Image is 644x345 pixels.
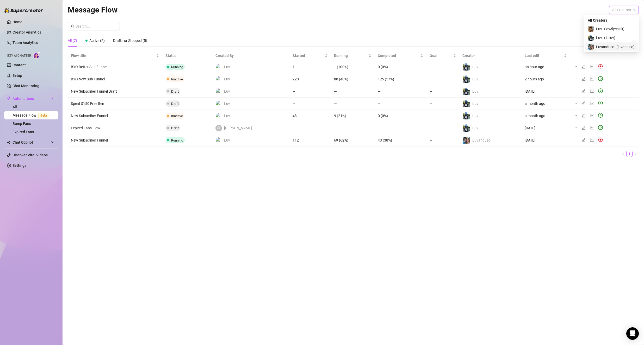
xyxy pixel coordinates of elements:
span: play-circle [598,88,603,93]
span: Luv [224,76,230,82]
td: 69 (62%) [331,134,375,146]
td: 1 [289,61,331,73]
td: a month ago [522,98,570,110]
span: Flow title [71,53,155,59]
span: edit [581,77,586,81]
td: New Subscriber Funnel [68,110,162,122]
li: Previous Page [620,151,626,157]
span: Izzy AI Chatter [7,53,31,58]
td: 2 hours ago [522,73,570,85]
span: ( itsluv ) [604,35,615,41]
img: Luv [463,63,470,71]
span: Automations [13,94,49,103]
span: edit [581,138,586,142]
span: play-circle [598,125,603,130]
span: ellipsis [573,65,577,69]
span: play-circle [598,76,603,81]
td: an hour ago [522,61,570,73]
div: Drafts or Stopped (5) [113,38,147,43]
span: Started [293,53,324,59]
img: Luv [588,26,594,32]
span: ellipsis [573,89,577,93]
td: — [426,73,459,85]
img: svg%3e [598,137,603,142]
li: 1 [626,151,633,157]
td: 0 (0%) [375,110,426,122]
img: Luv [463,124,470,132]
td: — [375,85,426,98]
img: Chat Copilot [7,140,10,144]
span: All Creators [588,17,607,23]
td: 125 (57%) [375,73,426,85]
img: Luv [216,64,222,70]
span: LuvandLeo‍️ [596,44,614,50]
a: Bump Fans [13,122,31,126]
span: user [217,126,220,130]
td: 0 (0%) [375,61,426,73]
span: Inactive [171,77,183,81]
span: Luv [224,64,230,70]
img: Luv [216,113,222,119]
span: play-circle [598,101,603,105]
span: ellipsis [573,113,577,118]
a: Chat Monitoring [13,84,39,88]
span: Luv [472,77,478,81]
span: Completed [378,53,419,59]
td: — [375,98,426,110]
span: Draft [171,102,179,106]
img: Luv [463,112,470,119]
td: [DATE] [522,85,570,98]
td: — [289,98,331,110]
td: New Subscriber Funnel [68,134,162,146]
th: Goal [426,51,459,61]
span: Luv [596,26,602,32]
span: Luv [224,113,230,119]
td: — [426,122,459,134]
div: Open Intercom Messenger [626,327,639,340]
span: Luv [472,101,478,106]
span: edit [581,113,586,118]
span: Draft [171,126,179,130]
td: — [426,85,459,98]
img: Luv [463,88,470,95]
td: Spent $150 Free Item [68,98,162,110]
td: 1 (100%) [331,61,375,73]
button: right [633,151,639,157]
td: — [331,98,375,110]
span: Luv [224,137,230,143]
span: Luv [472,126,478,130]
img: Luv [216,137,222,143]
span: [PERSON_NAME] [224,125,252,131]
td: 43 (38%) [375,134,426,146]
span: Last edit [525,53,563,59]
span: Luv [224,88,230,94]
a: Home [13,20,22,24]
td: 220 [289,73,331,85]
td: 9 (21%) [331,110,375,122]
img: Luv [463,75,470,83]
span: Luv [472,114,478,118]
a: Settings [13,163,26,168]
span: thunderbolt [7,97,11,101]
a: Creator Analytics [13,28,54,36]
td: BYO New Sub Funnel [68,73,162,85]
span: ellipsis [573,101,577,105]
span: ( luvandleo ) [616,44,635,50]
span: LuvandLeo‍️ [472,138,491,142]
span: left [622,152,625,155]
span: Luv [472,89,478,93]
span: line-chart [590,89,594,93]
article: Message Flow [68,4,117,16]
td: — [426,61,459,73]
span: Draft [171,90,179,93]
span: line-chart [590,65,594,69]
td: 88 (40%) [331,73,375,85]
td: — [331,122,375,134]
span: play-circle [598,113,603,118]
img: Luv [216,101,222,107]
span: ellipsis [573,126,577,130]
img: Luv [463,100,470,107]
td: — [289,85,331,98]
th: Creator [459,51,522,61]
img: Luv [216,88,222,94]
